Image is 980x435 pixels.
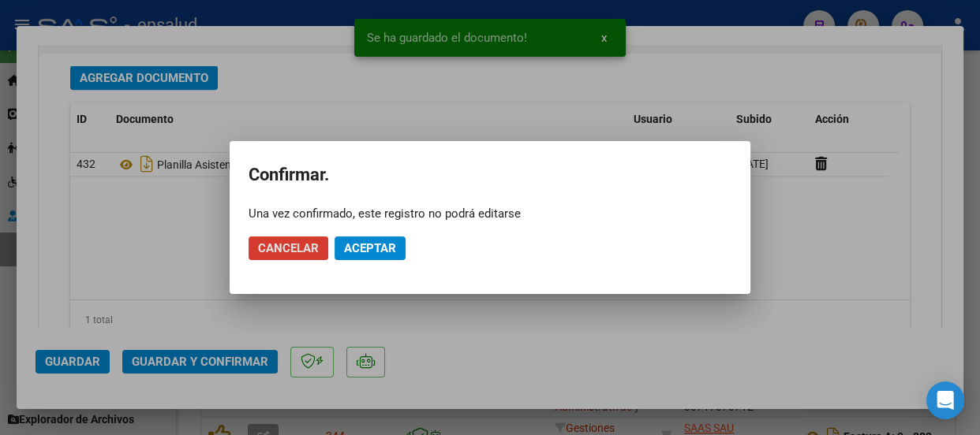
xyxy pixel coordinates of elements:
[249,206,731,221] div: Una vez confirmado, este registro no podrá editarse
[258,241,319,255] span: Cancelar
[249,236,328,260] button: Cancelar
[344,241,396,255] span: Aceptar
[249,160,731,190] h2: Confirmar.
[335,236,406,260] button: Aceptar
[926,381,964,419] div: Open Intercom Messenger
